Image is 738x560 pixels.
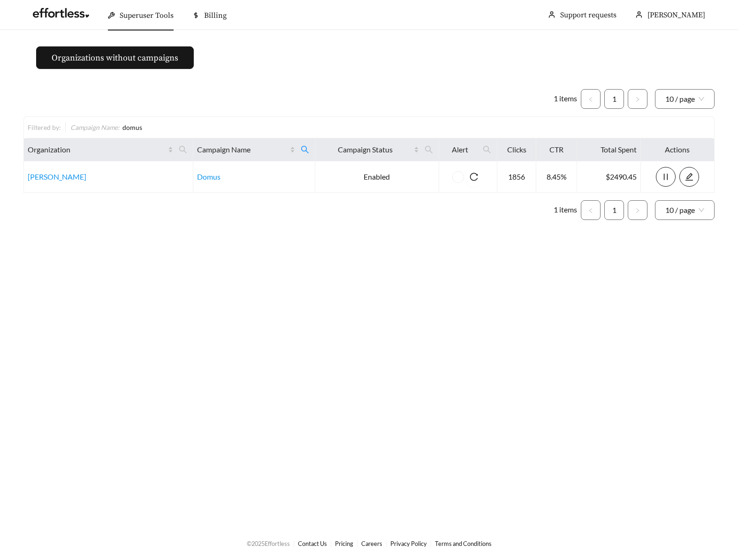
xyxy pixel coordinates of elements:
th: CTR [536,138,577,161]
a: Contact Us [298,540,327,547]
button: reload [464,167,484,187]
span: search [479,142,495,157]
span: right [635,97,640,102]
span: search [179,145,187,154]
button: pause [656,167,676,187]
span: Organizations without campaigns [52,52,178,64]
span: Campaign Name [197,144,288,155]
span: search [425,145,433,154]
span: right [635,208,640,213]
span: Alert [443,144,477,155]
span: search [175,142,191,157]
button: left [581,89,601,109]
a: Pricing [335,540,353,547]
div: Page Size [655,89,715,109]
li: 1 items [554,89,577,109]
span: [PERSON_NAME] [647,10,705,20]
a: Domus [197,172,221,181]
span: domus [122,123,142,131]
span: Campaign Status [319,144,412,155]
li: 1 items [554,200,577,220]
a: Careers [361,540,382,547]
span: search [301,145,309,154]
th: Clicks [497,138,537,161]
span: search [297,142,313,157]
span: left [588,97,593,102]
a: Terms and Conditions [435,540,492,547]
span: pause [656,173,675,181]
button: right [628,89,647,109]
a: Support requests [560,10,616,20]
div: Filtered by: [28,122,65,132]
span: Superuser Tools [120,11,174,20]
td: Enabled [315,161,439,193]
li: Previous Page [581,200,601,220]
td: 8.45% [536,161,577,193]
span: search [483,145,491,154]
td: 1856 [497,161,537,193]
a: [PERSON_NAME] [28,172,86,181]
span: reload [464,173,484,181]
th: Total Spent [577,138,641,161]
span: 10 / page [665,90,704,108]
button: left [581,200,601,220]
button: Organizations without campaigns [36,46,194,69]
li: 1 [604,200,624,220]
a: edit [679,172,699,181]
th: Actions [641,138,715,161]
span: left [588,208,593,213]
div: Page Size [655,200,715,220]
span: Campaign Name : [70,123,120,131]
button: edit [679,167,699,187]
li: Previous Page [581,89,601,109]
span: edit [680,173,699,181]
a: 1 [605,90,624,108]
span: © 2025 Effortless [247,540,290,547]
button: right [628,200,647,220]
a: Privacy Policy [390,540,427,547]
li: 1 [604,89,624,109]
span: search [421,142,437,157]
span: Billing [204,11,227,20]
span: 10 / page [665,201,704,219]
span: Organization [28,144,166,155]
td: $2490.45 [577,161,641,193]
a: 1 [605,201,624,219]
li: Next Page [628,89,647,109]
li: Next Page [628,200,647,220]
